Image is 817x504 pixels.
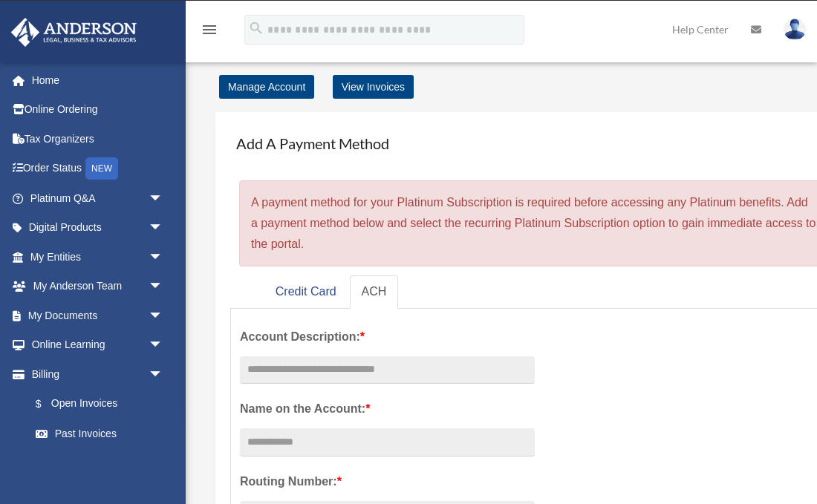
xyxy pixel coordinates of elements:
[149,330,178,361] span: arrow_drop_down
[149,272,178,302] span: arrow_drop_down
[10,124,186,154] a: Tax Organizers
[201,21,218,39] i: menu
[10,330,186,360] a: Online Learningarrow_drop_down
[149,301,178,331] span: arrow_drop_down
[21,419,186,448] a: Past Invoices
[149,183,178,214] span: arrow_drop_down
[219,75,314,99] a: Manage Account
[240,327,535,347] label: Account Description:
[10,213,186,243] a: Digital Productsarrow_drop_down
[10,183,186,213] a: Platinum Q&Aarrow_drop_down
[350,275,399,309] a: ACH
[149,242,178,272] span: arrow_drop_down
[333,75,414,99] a: View Invoices
[10,154,186,184] a: Order StatusNEW
[10,242,186,272] a: My Entitiesarrow_drop_down
[240,471,535,492] label: Routing Number:
[7,18,141,47] img: Anderson Advisors Platinum Portal
[10,272,186,301] a: My Anderson Teamarrow_drop_down
[149,359,178,390] span: arrow_drop_down
[248,20,264,36] i: search
[21,389,186,419] a: $Open Invoices
[10,95,186,125] a: Online Ordering
[201,26,218,39] a: menu
[10,65,186,95] a: Home
[85,157,118,180] div: NEW
[44,395,51,413] span: $
[240,399,535,419] label: Name on the Account:
[21,448,178,478] a: Manage Payments
[10,301,186,330] a: My Documentsarrow_drop_down
[784,19,806,40] img: User Pic
[264,275,348,309] a: Credit Card
[149,213,178,243] span: arrow_drop_down
[10,359,186,389] a: Billingarrow_drop_down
